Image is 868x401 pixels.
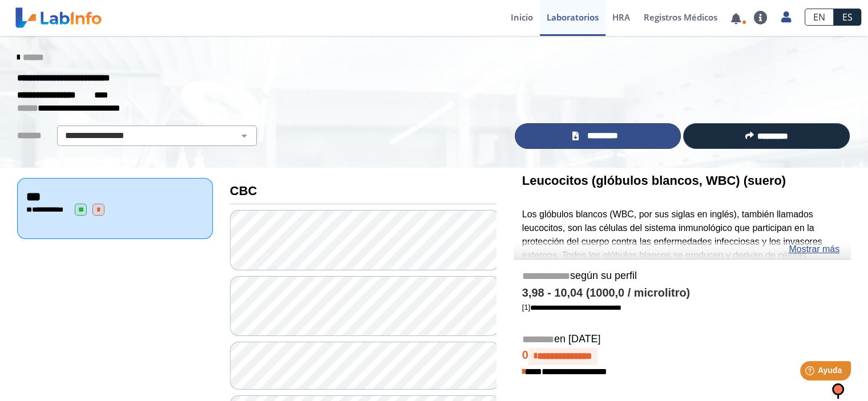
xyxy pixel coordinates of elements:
font: Registros Médicos [644,11,717,23]
font: Leucocitos (glóbulos blancos, WBC) (suero) [522,173,786,188]
font: CBC [230,184,257,198]
font: ES [842,11,853,23]
iframe: Lanzador de widgets de ayuda [766,357,855,388]
font: según su perfil [570,270,637,281]
font: EN [813,11,825,23]
font: Los glóbulos blancos (WBC, por sus siglas en inglés), también llamados leucocitos, son las célula... [522,209,842,369]
font: Mostrar más [789,244,839,254]
font: Inicio [511,11,533,23]
font: 3,98 - 10,04 (1000,0 / microlitro) [522,286,690,299]
font: 0 [522,349,528,361]
font: en [DATE] [554,333,601,345]
font: Laboratorios [547,11,599,23]
font: [1] [522,303,530,311]
font: HRA [612,11,630,23]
